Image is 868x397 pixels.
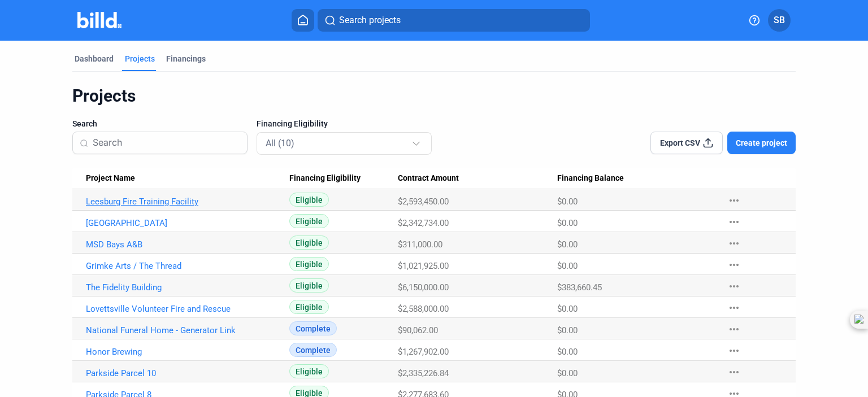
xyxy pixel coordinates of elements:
[557,304,578,314] span: $0.00
[727,365,741,379] mat-icon: more_horiz
[727,344,741,357] mat-icon: more_horiz
[557,239,578,250] span: $0.00
[398,197,449,207] span: $2,593,450.00
[727,215,741,229] mat-icon: more_horiz
[289,364,329,378] span: Eligible
[289,214,329,228] span: Eligible
[727,194,741,207] mat-icon: more_horiz
[854,315,863,325] img: chapa.svg
[266,138,294,149] mat-select-trigger: All (10)
[289,321,337,335] span: Complete
[318,9,590,32] button: Search projects
[557,325,578,335] span: $0.00
[72,85,796,107] div: Projects
[727,258,741,272] mat-icon: more_horiz
[86,239,282,250] a: MSD Bays A&B
[557,218,578,228] span: $0.00
[557,173,624,184] span: Financing Balance
[339,14,401,27] span: Search projects
[557,261,578,271] span: $0.00
[736,137,787,149] span: Create project
[289,193,329,207] span: Eligible
[289,173,398,184] div: Financing Eligibility
[557,347,578,357] span: $0.00
[166,53,206,64] div: Financings
[727,132,796,154] button: Create project
[398,368,449,378] span: $2,335,226.84
[86,173,289,184] div: Project Name
[257,118,328,129] span: Financing Eligibility
[557,173,717,184] div: Financing Balance
[398,239,442,250] span: $311,000.00
[289,235,329,250] span: Eligible
[289,173,361,184] span: Financing Eligibility
[86,347,282,357] a: Honor Brewing
[398,282,449,293] span: $6,150,000.00
[86,368,282,378] a: Parkside Parcel 10
[557,197,578,207] span: $0.00
[557,368,578,378] span: $0.00
[289,343,337,357] span: Complete
[86,197,282,207] a: Leesburg Fire Training Facility
[93,131,240,155] input: Search
[86,218,282,228] a: [GEOGRAPHIC_DATA]
[398,261,449,271] span: $1,021,925.00
[398,173,557,184] div: Contract Amount
[398,304,449,314] span: $2,588,000.00
[289,257,329,271] span: Eligible
[86,325,282,335] a: National Funeral Home - Generator Link
[86,173,135,184] span: Project Name
[125,53,155,64] div: Projects
[727,280,741,293] mat-icon: more_horiz
[86,304,282,314] a: Lovettsville Volunteer Fire and Rescue
[398,173,459,184] span: Contract Amount
[727,237,741,250] mat-icon: more_horiz
[75,53,114,64] div: Dashboard
[398,325,438,335] span: $90,062.00
[727,322,741,336] mat-icon: more_horiz
[650,132,723,154] button: Export CSV
[768,9,791,32] button: SB
[72,118,97,129] span: Search
[289,278,329,293] span: Eligible
[398,218,449,228] span: $2,342,734.00
[86,282,282,293] a: The Fidelity Building
[86,261,282,271] a: Grimke Arts / The Thread
[774,14,785,27] span: SB
[77,12,122,28] img: Billd Company Logo
[557,282,602,293] span: $383,660.45
[660,137,700,149] span: Export CSV
[727,301,741,315] mat-icon: more_horiz
[398,347,449,357] span: $1,267,902.00
[289,300,329,314] span: Eligible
